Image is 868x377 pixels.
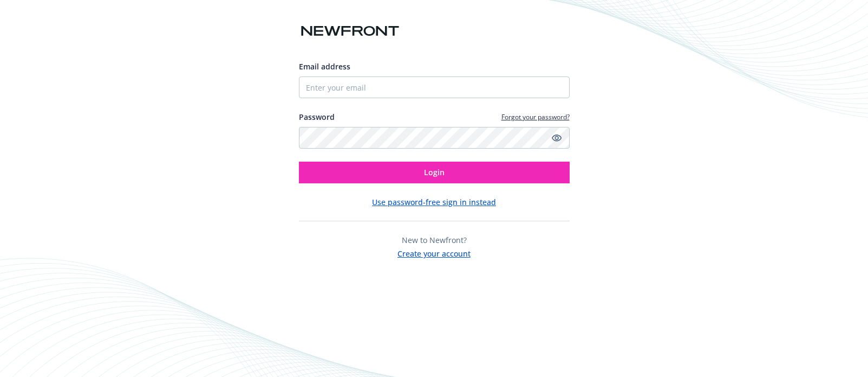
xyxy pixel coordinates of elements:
[299,22,401,41] img: Newfront logo
[299,127,570,149] input: Enter your password
[299,111,335,123] label: Password
[372,196,496,208] button: Use password-free sign in instead
[501,112,570,122] a: Forgot your password?
[550,131,563,144] a: Show password
[299,162,570,183] button: Login
[402,235,467,245] span: New to Newfront?
[299,61,350,72] span: Email address
[424,167,445,177] span: Login
[397,246,471,259] button: Create your account
[299,76,570,98] input: Enter your email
